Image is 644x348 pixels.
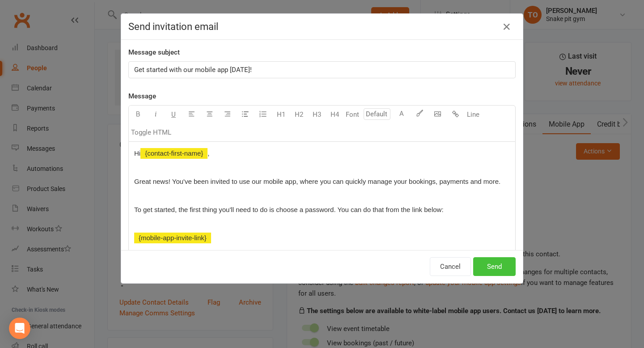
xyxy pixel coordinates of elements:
span: To get started, the first thing you'll need to do is choose a password. You can do that from the ... [134,206,444,213]
button: H4 [326,106,343,123]
span: , [208,149,209,157]
label: Message subject [128,47,180,58]
span: Great news! You've been invited to use our mobile app, where you can quickly manage your bookings... [134,178,500,185]
button: H3 [308,106,326,123]
span: U [171,110,176,119]
button: U [165,106,182,123]
button: H2 [290,106,308,123]
button: H1 [272,106,290,123]
h4: Send invitation email [128,21,516,32]
button: Close [500,20,514,34]
div: Open Intercom Messenger [9,318,30,339]
span: Get started with our mobile app [DATE]! [134,66,252,74]
span: Hi [134,149,140,157]
button: Line [464,106,482,123]
input: Default [364,108,390,120]
button: Font [343,106,361,123]
label: Message [128,91,156,102]
button: Cancel [430,257,471,276]
button: Toggle HTML [129,123,174,141]
button: A [393,106,411,123]
button: Send [473,257,516,276]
